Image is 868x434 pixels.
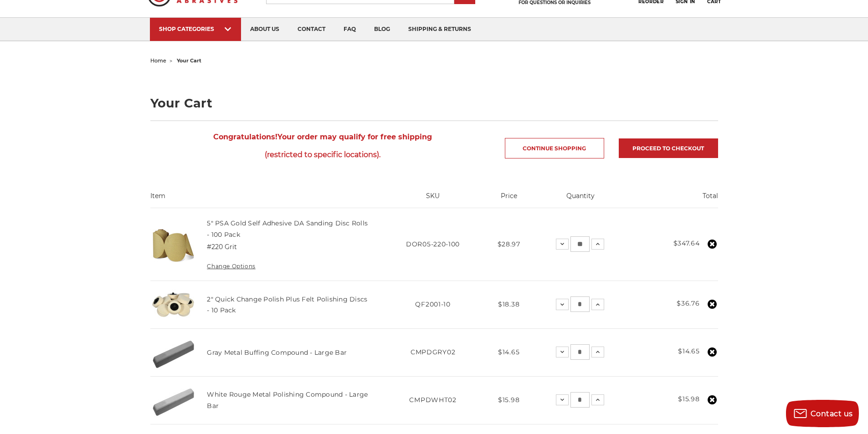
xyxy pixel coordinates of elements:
th: SKU [380,191,486,208]
input: 2" Quick Change Polish Plus Felt Polishing Discs - 10 Pack Quantity: [570,296,590,312]
strong: $15.98 [678,395,699,403]
span: CMPDGRY02 [411,348,455,356]
span: QF2001-10 [415,300,450,308]
dd: #220 Grit [207,242,237,252]
a: about us [241,18,288,41]
img: 5" Sticky Backed Sanding Discs on a roll [150,222,196,267]
a: Change Options [207,263,255,270]
span: your cart [177,57,201,64]
span: CMPDWHT02 [409,396,456,404]
a: Continue Shopping [505,138,604,158]
span: $15.98 [498,396,519,404]
input: 5" PSA Gold Self Adhesive DA Sanding Disc Rolls - 100 Pack Quantity: [570,236,590,252]
strong: $14.65 [678,347,699,355]
th: Item [150,191,380,208]
strong: $347.64 [673,239,700,247]
span: $28.97 [498,240,520,248]
h1: Your Cart [150,97,718,109]
a: 2" Quick Change Polish Plus Felt Polishing Discs - 10 Pack [207,295,367,314]
span: DOR05-220-100 [406,240,460,248]
span: Your order may qualify for free shipping [150,128,495,163]
a: blog [365,18,399,41]
th: Total [630,191,718,208]
div: SHOP CATEGORIES [159,26,232,32]
span: $14.65 [498,348,519,356]
img: White Rouge Buffing Compound [150,378,196,423]
input: White Rouge Metal Polishing Compound - Large Bar Quantity: [570,392,590,408]
span: (restricted to specific locations). [150,146,495,163]
img: Gray Buffing Compound [150,330,196,375]
a: shipping & returns [399,18,480,41]
strong: Congratulations! [213,133,277,141]
img: 2" Roloc Polishing Felt Discs [150,282,196,327]
span: $18.38 [498,300,519,308]
input: Gray Metal Buffing Compound - Large Bar Quantity: [570,344,590,360]
a: contact [288,18,334,41]
a: White Rouge Metal Polishing Compound - Large Bar [207,390,368,409]
a: faq [334,18,365,41]
th: Quantity [531,191,630,208]
th: Price [486,191,531,208]
a: Proceed to checkout [619,138,718,158]
a: 5" PSA Gold Self Adhesive DA Sanding Disc Rolls - 100 Pack [207,219,368,238]
span: Contact us [811,409,853,418]
a: Gray Metal Buffing Compound - Large Bar [207,348,347,357]
button: Contact us [786,400,859,427]
strong: $36.76 [677,299,699,307]
a: home [150,57,166,64]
